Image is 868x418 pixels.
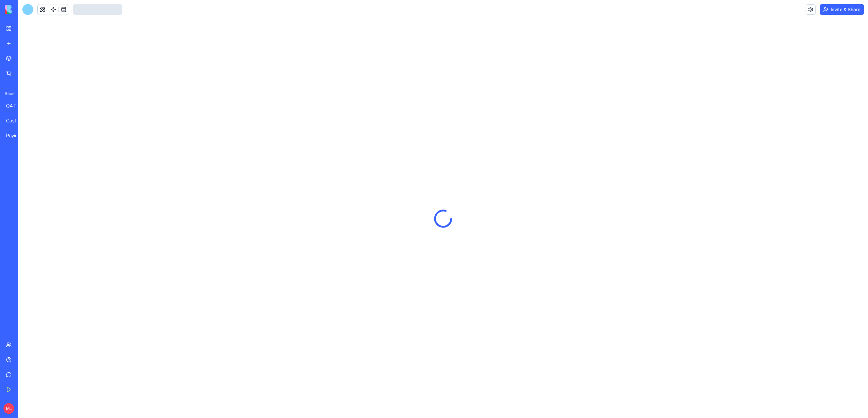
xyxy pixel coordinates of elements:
div: Customer Analytics Dashboard [6,117,25,124]
a: Q4 Project Tracker [2,99,29,113]
button: Invite & Share [820,4,864,15]
a: Customer Analytics Dashboard [2,114,29,127]
img: logo [5,5,47,14]
div: Paying Users Analytics Dashboard [6,132,25,139]
span: Recent [2,91,16,96]
div: Q4 Project Tracker [6,102,25,109]
span: ML [3,403,14,414]
a: Paying Users Analytics Dashboard [2,129,29,142]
